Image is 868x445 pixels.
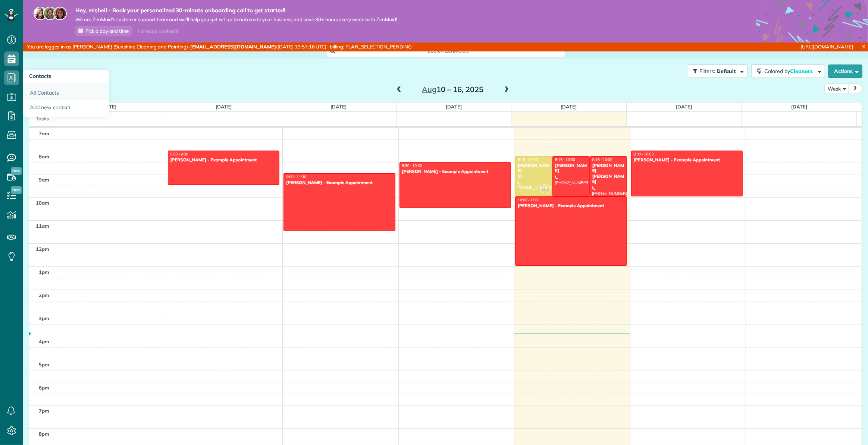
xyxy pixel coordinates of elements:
span: Contacts [29,73,51,79]
span: 11am [36,223,49,229]
a: [DATE] [216,104,232,110]
button: Colored byCleaners [751,64,825,78]
div: [PERSON_NAME] [517,163,550,174]
a: Pick a day and time [75,26,132,36]
span: 8:15 - 10:00 [518,157,538,162]
span: 12pm [36,246,49,252]
span: 8:30 - 10:30 [402,163,422,168]
span: 3pm [39,315,49,321]
span: New [11,186,22,194]
span: New [11,167,22,175]
button: Filters: Default [687,64,748,78]
span: 8am [39,154,49,160]
span: SM [540,184,550,194]
a: Filters: Default [683,64,748,78]
span: 8pm [39,431,49,437]
a: [DATE] [331,104,347,110]
div: I already booked it [134,26,183,36]
div: You are logged in as [PERSON_NAME] (Sunshine Cleaning and Painting) · ([DATE] 19:57:16 UTC) · bil... [23,42,577,51]
div: [PERSON_NAME] - Example Appointment [517,203,625,208]
button: next [848,83,862,94]
span: 10:00 - 1:00 [518,198,538,202]
img: jorge-587dff0eeaa6aab1f244e6dc62b8924c3b6ad411094392a53c71c6c4a576187d.jpg [43,7,57,20]
a: [DATE] [561,104,577,110]
a: Add new contact [23,100,109,117]
span: 8:15 - 10:00 [592,157,612,162]
a: [URL][DOMAIN_NAME] [801,44,853,50]
span: We are ZenMaid’s customer support team and we’ll help you get set up to automate your business an... [75,16,397,23]
span: Default [717,68,736,75]
div: [PERSON_NAME] - Example Appointment [170,157,278,162]
span: 1pm [39,269,49,275]
span: 8:00 - 9:30 [170,152,188,157]
a: [DATE] [446,104,462,110]
span: Colored by [764,68,815,75]
img: michelle-19f622bdf1676172e81f8f8fba1fb50e276960ebfe0243fe18214015130c80e4.jpg [53,7,67,20]
button: Week [824,83,849,94]
img: maria-72a9807cf96188c08ef61303f053569d2e2a8a1cde33d635c8a3ac13582a053d.jpg [34,7,47,20]
a: [DATE] [791,104,807,110]
a: All Contacts [23,83,109,100]
span: 9:00 - 11:30 [286,174,306,179]
div: [PERSON_NAME] - Example Appointment [286,180,393,185]
a: [DATE] [676,104,692,110]
strong: [EMAIL_ADDRESS][DOMAIN_NAME] [190,44,276,50]
span: Filters: [699,68,715,75]
span: Tasks [36,116,49,121]
span: 2pm [39,292,49,298]
span: 7pm [39,408,49,414]
span: 5pm [39,362,49,367]
span: Cleaners [790,68,814,75]
h2: 10 – 16, 2025 [406,85,499,94]
strong: Hey, mishell - Book your personalized 30-minute onboarding call to get started! [75,7,397,14]
div: [PERSON_NAME] - Example Appointment [633,157,741,162]
div: [PERSON_NAME] [555,163,587,174]
span: 4pm [39,338,49,344]
span: 10am [36,200,49,206]
span: 8:15 - 10:00 [555,157,575,162]
button: Actions [828,64,862,78]
div: [PERSON_NAME] [PERSON_NAME] [592,163,625,184]
span: 7am [39,130,49,136]
div: [PERSON_NAME] - Example Appointment [402,169,509,174]
span: 8:00 - 10:00 [634,152,654,157]
span: 9am [39,177,49,183]
span: Pick a day and time [85,28,129,34]
span: 6pm [39,385,49,391]
a: X [859,42,868,51]
span: Aug [422,85,437,94]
